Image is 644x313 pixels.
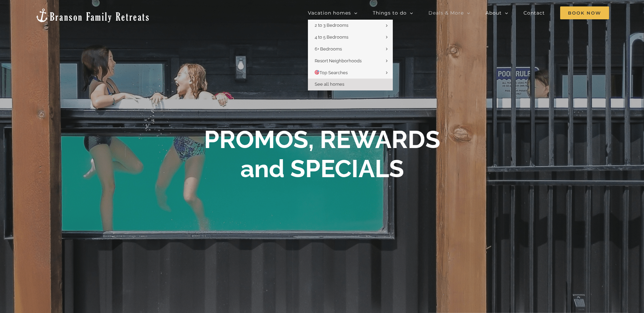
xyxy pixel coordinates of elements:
h1: PROMOS, REWARDS and SPECIALS [204,125,440,184]
a: 4 to 5 Bedrooms [308,32,393,43]
a: Things to do [373,6,413,20]
img: Branson Family Retreats Logo [35,8,150,23]
span: About [485,11,502,15]
a: Book Now [560,6,609,20]
span: Things to do [373,11,407,15]
a: About [485,6,508,20]
span: Resort Neighborhoods [315,58,362,63]
nav: Main Menu [308,6,609,20]
a: Vacation homes [308,6,357,20]
span: See all homes [315,82,344,87]
span: 2 to 3 Bedrooms [315,23,348,28]
a: See all homes [308,79,393,90]
a: Resort Neighborhoods [308,55,393,67]
img: 🎯 [315,70,319,75]
span: Contact [523,11,545,15]
span: 6+ Bedrooms [315,46,342,51]
a: 6+ Bedrooms [308,43,393,55]
a: 🎯Top Searches [308,67,393,79]
a: Deals & More [428,6,470,20]
span: Book Now [560,6,609,19]
span: 4 to 5 Bedrooms [315,35,348,40]
span: Top Searches [315,70,348,75]
a: Contact [523,6,545,20]
span: Vacation homes [308,11,351,15]
a: 2 to 3 Bedrooms [308,20,393,32]
span: Deals & More [428,11,464,15]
